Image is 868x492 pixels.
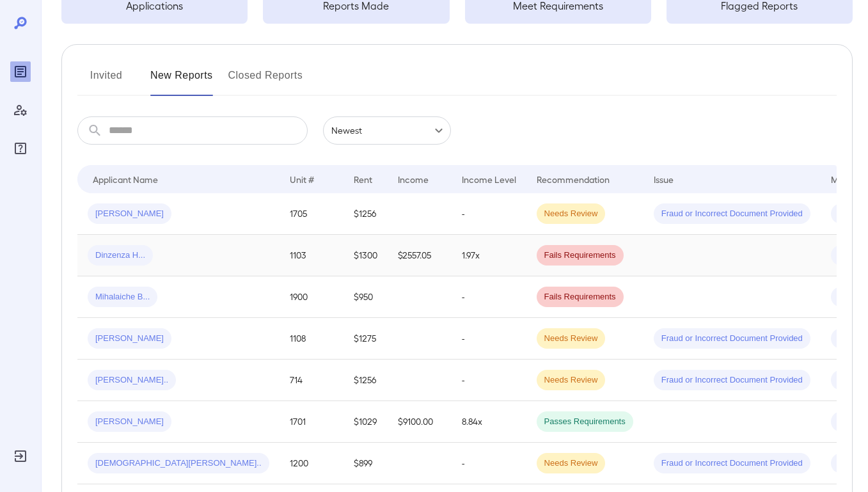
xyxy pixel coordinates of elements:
[654,457,810,470] span: Fraud or Incorrect Document Provided
[88,208,171,220] span: [PERSON_NAME]
[290,171,314,187] div: Unit #
[537,291,624,303] span: Fails Requirements
[654,171,674,187] div: Issue
[654,208,810,220] span: Fraud or Incorrect Document Provided
[280,276,343,318] td: 1900
[280,360,343,401] td: 714
[354,171,374,187] div: Rent
[10,100,31,120] div: Manage Users
[343,318,388,360] td: $1275
[77,65,135,96] button: Invited
[388,235,452,276] td: $2557.05
[88,291,157,303] span: Mihalaiche B...
[452,235,526,276] td: 1.97x
[537,171,610,187] div: Recommendation
[537,374,606,386] span: Needs Review
[537,416,633,428] span: Passes Requirements
[280,401,343,443] td: 1701
[228,65,303,96] button: Closed Reports
[10,138,31,159] div: FAQ
[280,318,343,360] td: 1108
[323,116,451,145] div: Newest
[537,208,606,220] span: Needs Review
[88,374,176,386] span: [PERSON_NAME]..
[88,250,153,262] span: Dinzenza H...
[537,333,606,345] span: Needs Review
[537,457,606,470] span: Needs Review
[88,416,171,428] span: [PERSON_NAME]
[398,171,429,187] div: Income
[88,457,269,470] span: [DEMOGRAPHIC_DATA][PERSON_NAME]..
[452,193,526,235] td: -
[388,401,452,443] td: $9100.00
[462,171,516,187] div: Income Level
[654,333,810,345] span: Fraud or Incorrect Document Provided
[88,333,171,345] span: [PERSON_NAME]
[452,401,526,443] td: 8.84x
[452,318,526,360] td: -
[343,276,388,318] td: $950
[831,171,862,187] div: Method
[343,193,388,235] td: $1256
[280,235,343,276] td: 1103
[93,171,158,187] div: Applicant Name
[10,446,31,466] div: Log Out
[452,443,526,484] td: -
[280,193,343,235] td: 1705
[150,65,213,96] button: New Reports
[537,250,624,262] span: Fails Requirements
[452,360,526,401] td: -
[280,443,343,484] td: 1200
[343,443,388,484] td: $899
[343,360,388,401] td: $1256
[452,276,526,318] td: -
[654,374,810,386] span: Fraud or Incorrect Document Provided
[10,61,31,82] div: Reports
[343,235,388,276] td: $1300
[343,401,388,443] td: $1029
